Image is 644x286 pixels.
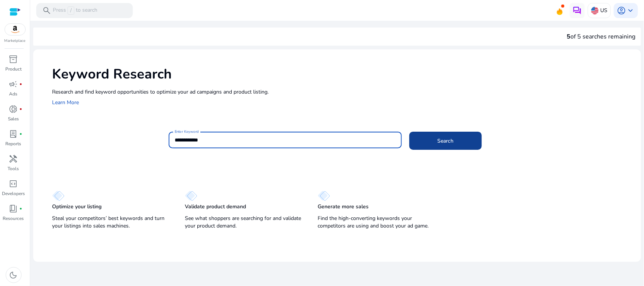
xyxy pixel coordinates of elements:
mat-label: Enter Keyword [175,129,199,134]
img: us.svg [591,7,599,14]
span: search [42,6,51,15]
p: Resources [3,215,24,222]
span: book_4 [9,204,18,213]
p: Reports [6,140,22,147]
p: Optimize your listing [52,203,101,211]
span: fiber_manual_record [20,132,23,135]
span: lab_profile [9,129,18,138]
button: Search [409,132,482,150]
p: Research and find keyword opportunities to optimize your ad campaigns and product listing. [52,88,633,96]
img: diamond.svg [52,191,65,201]
p: Product [5,66,22,72]
span: fiber_manual_record [20,108,23,111]
p: US [600,4,607,17]
span: Search [438,137,454,145]
p: Find the high-converting keywords your competitors are using and boost your ad game. [318,215,435,230]
span: / [68,6,74,15]
span: inventory_2 [9,55,18,64]
p: Developers [2,190,25,197]
img: diamond.svg [185,191,197,201]
p: Press to search [53,6,97,15]
span: donut_small [9,105,18,114]
img: diamond.svg [318,191,330,201]
p: Steal your competitors’ best keywords and turn your listings into sales machines. [52,215,170,230]
div: of 5 searches remaining [567,32,635,41]
p: Sales [8,115,19,122]
img: amazon.svg [5,24,25,35]
p: Tools [8,165,19,172]
p: Marketplace [5,38,26,44]
span: fiber_manual_record [20,207,23,210]
span: fiber_manual_record [20,83,23,86]
a: Learn More [52,99,79,106]
span: account_circle [617,6,626,15]
span: keyboard_arrow_down [626,6,635,15]
span: campaign [9,80,18,89]
h1: Keyword Research [52,66,633,82]
span: code_blocks [9,179,18,188]
p: See what shoppers are searching for and validate your product demand. [185,215,303,230]
span: handyman [9,154,18,163]
span: dark_mode [9,271,18,280]
p: Generate more sales [318,203,369,211]
span: 5 [567,32,570,41]
p: Validate product demand [185,203,246,211]
p: Ads [9,91,18,97]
